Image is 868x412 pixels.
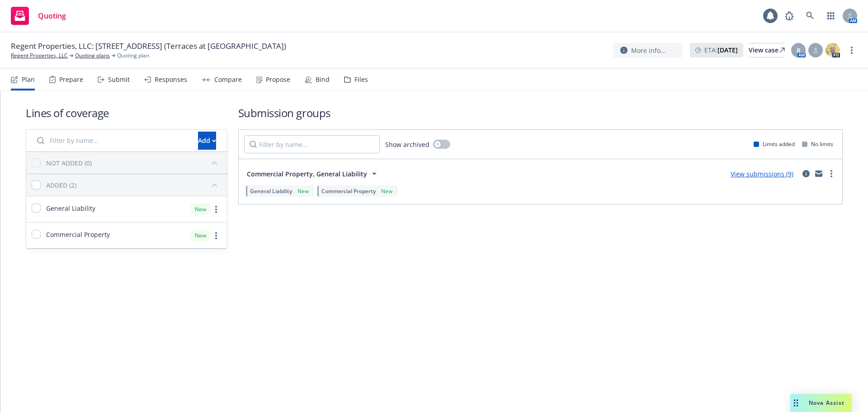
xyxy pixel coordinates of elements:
button: ADDED (2) [46,178,222,192]
span: Quoting [38,12,66,19]
span: General Liability [46,204,95,213]
a: Search [801,7,819,25]
button: Add [198,132,216,150]
button: Nova Assist [790,394,852,412]
strong: [DATE] [717,46,738,54]
a: more [211,204,222,215]
span: Regent Properties, LLC: [STREET_ADDRESS] (Terraces at [GEOGRAPHIC_DATA]) [11,41,286,52]
div: ADDED (2) [46,180,76,190]
span: ETA : [704,45,738,55]
div: NOT ADDED (0) [46,158,92,168]
a: Quoting [7,3,70,28]
div: Plan [22,76,35,83]
div: Add [198,132,216,149]
a: more [826,168,837,179]
div: New [296,187,311,195]
span: Nova Assist [809,399,844,407]
span: Quoting plan [117,52,149,60]
span: R [797,46,801,55]
div: Files [354,76,368,83]
img: photo [826,43,840,57]
div: New [379,187,394,195]
div: Responses [155,76,187,83]
h1: Lines of coverage [26,105,227,120]
div: Propose [266,76,290,83]
a: mail [813,168,824,179]
div: View case [749,43,785,57]
div: Compare [214,76,242,83]
div: New [190,204,211,215]
span: Commercial Property [321,187,376,195]
a: Quoting plans [75,52,110,60]
div: No limits [802,140,833,148]
input: Filter by name... [32,132,193,150]
button: More info... [613,43,683,58]
a: Report a Bug [780,7,798,25]
div: Prepare [59,76,83,83]
div: Submit [108,76,130,83]
span: Commercial Property, General Liability [247,169,367,179]
div: Bind [316,76,330,83]
a: more [211,230,222,241]
span: Commercial Property [46,230,110,239]
div: New [190,230,211,241]
a: Switch app [822,7,840,25]
a: more [846,45,857,56]
a: View submissions (9) [731,170,793,178]
input: Filter by name... [244,135,380,153]
span: General Liability [250,187,292,195]
a: circleInformation [801,168,811,179]
h1: Submission groups [238,105,843,120]
button: Commercial Property, General Liability [244,165,382,183]
div: Drag to move [790,394,802,412]
a: View case [749,43,785,57]
span: Show archived [385,140,429,149]
button: NOT ADDED (0) [46,156,222,170]
span: More info... [631,46,666,55]
div: Limits added [754,140,795,148]
a: Regent Properties, LLC [11,52,68,60]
